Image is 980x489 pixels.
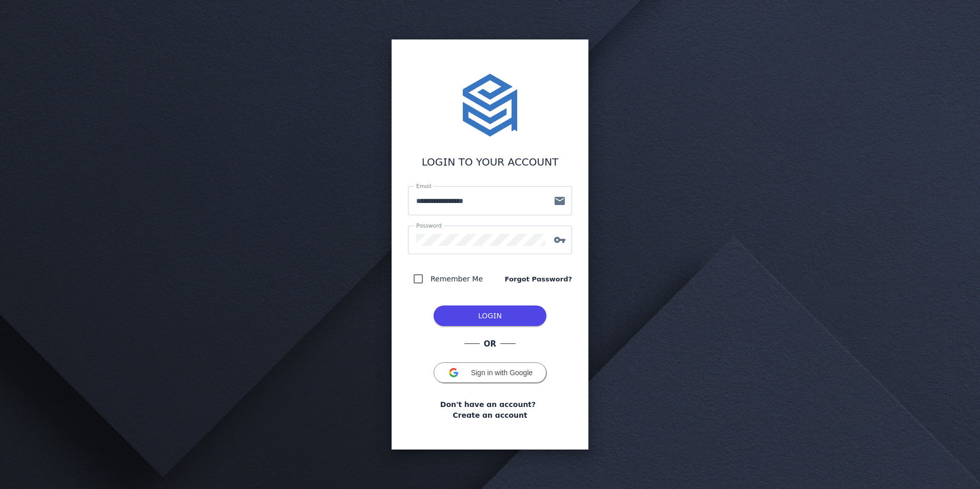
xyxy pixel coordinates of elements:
a: Create an account [453,410,527,421]
span: Don't have an account? [440,399,536,410]
img: stacktome.svg [457,72,523,138]
button: Sign in with Google [434,362,546,383]
a: Forgot Password? [505,274,572,284]
span: Sign in with Google [471,369,533,377]
mat-icon: vpn_key [547,234,572,246]
div: LOGIN TO YOUR ACCOUNT [408,154,572,170]
button: LOG IN [434,305,546,326]
label: Remember Me [428,273,483,285]
span: OR [480,338,500,350]
mat-label: Password [416,223,442,229]
mat-label: Email [416,184,431,190]
mat-icon: mail [547,195,572,207]
span: LOGIN [478,312,502,320]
